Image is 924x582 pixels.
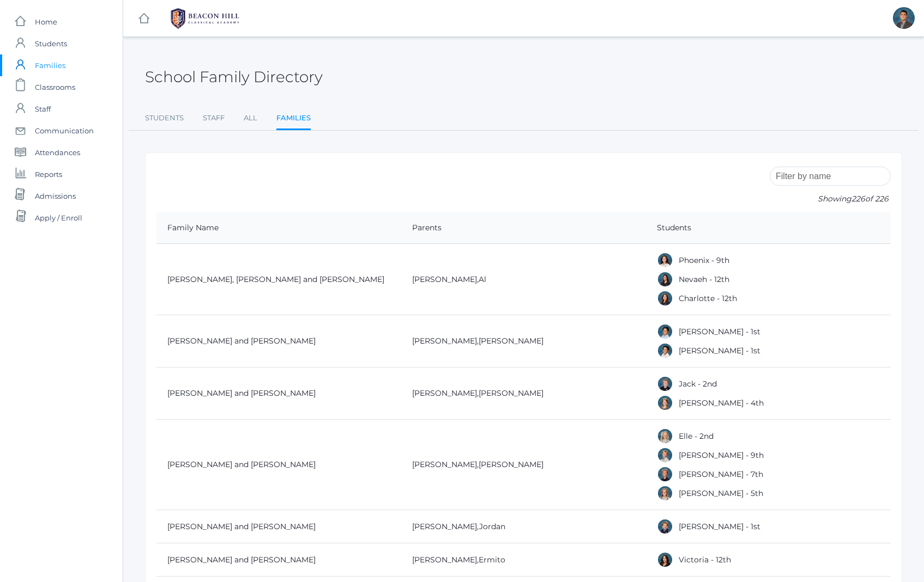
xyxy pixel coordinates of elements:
div: Dominic Abrea [657,323,673,340]
td: , [401,315,646,367]
div: Jack Adams [657,376,673,392]
a: [PERSON_NAME] [412,336,477,346]
th: Students [646,212,891,244]
span: Admissions [35,185,76,207]
a: [PERSON_NAME] and [PERSON_NAME] [167,522,316,531]
a: [PERSON_NAME] [412,388,477,398]
a: Charlotte - 12th [679,293,737,303]
a: Al [479,274,486,284]
a: [PERSON_NAME] - 1st [679,327,760,336]
th: Parents [401,212,646,244]
a: [PERSON_NAME] - 1st [679,346,760,356]
span: Communication [35,120,94,142]
td: , [401,244,646,315]
a: [PERSON_NAME] - 1st [679,522,760,531]
a: [PERSON_NAME] [479,460,543,469]
div: Elle Albanese [657,428,673,444]
a: Families [276,107,311,131]
a: Students [145,107,184,129]
a: Jack - 2nd [679,379,717,389]
a: [PERSON_NAME] [412,555,477,565]
td: , [401,543,646,577]
div: Charlotte Abdulla [657,290,673,307]
a: [PERSON_NAME] [412,522,477,531]
a: [PERSON_NAME] and [PERSON_NAME] [167,460,316,469]
a: Phoenix - 9th [679,255,729,265]
a: Jordan [479,522,505,531]
span: Staff [35,98,51,120]
a: [PERSON_NAME] [479,388,543,398]
a: Nevaeh - 12th [679,274,729,284]
a: Ermito [479,555,505,565]
span: Attendances [35,142,80,163]
div: Victoria Arellano [657,552,673,568]
span: Reports [35,163,62,185]
a: [PERSON_NAME] and [PERSON_NAME] [167,388,316,398]
td: , [401,420,646,510]
a: [PERSON_NAME] [412,274,477,284]
a: Elle - 2nd [679,431,714,441]
span: Students [35,33,67,54]
a: All [244,107,257,129]
a: [PERSON_NAME] - 5th [679,488,763,498]
span: 226 [851,194,865,204]
a: [PERSON_NAME] [479,336,543,346]
p: Showing of 226 [770,193,891,205]
div: Phoenix Abdulla [657,252,673,268]
span: Home [35,11,57,33]
a: [PERSON_NAME] - 7th [679,469,763,479]
span: Apply / Enroll [35,207,82,229]
div: Grayson Abrea [657,342,673,359]
a: [PERSON_NAME] [412,460,477,469]
img: BHCALogos-05-308ed15e86a5a0abce9b8dd61676a3503ac9727e845dece92d48e8588c001991.png [164,5,246,32]
a: [PERSON_NAME] and [PERSON_NAME] [167,336,316,346]
span: Classrooms [35,76,75,98]
a: [PERSON_NAME] - 9th [679,450,764,460]
a: Staff [203,107,225,129]
td: , [401,510,646,543]
input: Filter by name [770,167,891,186]
a: [PERSON_NAME] - 4th [679,398,764,408]
a: [PERSON_NAME], [PERSON_NAME] and [PERSON_NAME] [167,274,384,284]
div: Paige Albanese [657,485,673,501]
th: Family Name [156,212,401,244]
div: Amelia Adams [657,395,673,411]
a: [PERSON_NAME] and [PERSON_NAME] [167,555,316,565]
div: Lucas Vieira [893,7,915,29]
div: Cole Albanese [657,466,673,482]
a: Victoria - 12th [679,555,731,565]
td: , [401,367,646,420]
div: Logan Albanese [657,447,673,463]
div: Nolan Alstot [657,518,673,535]
h2: School Family Directory [145,69,323,85]
span: Families [35,54,65,76]
div: Nevaeh Abdulla [657,271,673,287]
